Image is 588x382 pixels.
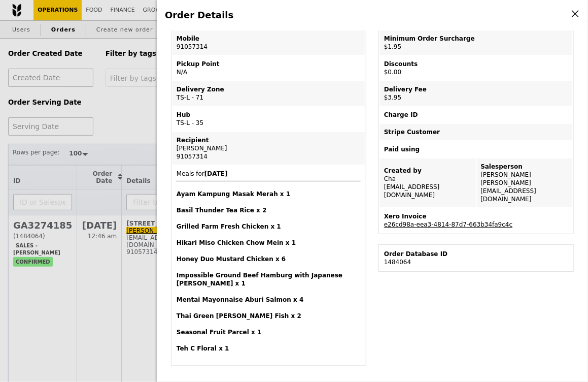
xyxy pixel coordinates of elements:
[165,10,233,20] span: Order Details
[177,152,361,161] div: 91057314
[177,222,361,231] h4: Grilled Farm Fresh Chicken x 1
[177,144,361,152] div: [PERSON_NAME]
[172,30,365,55] td: 91057314
[177,60,361,68] div: Pickup Point
[177,312,361,320] h4: Thai Green [PERSON_NAME] Fish x 2
[177,111,361,119] div: Hub
[384,250,568,258] div: Order Database ID
[177,35,361,43] div: Mobile
[177,328,361,336] h4: Seasonal Fruit Parcel x 1
[380,30,572,55] td: $1.95
[384,85,568,93] div: Delivery Fee
[384,221,512,228] a: e26cd98a-eea3-4814-87d7-663b34fa9c4c
[177,296,361,304] h4: Mentai Mayonnaise Aburi Salmon x 4
[177,344,361,353] h4: Teh C Floral x 1
[172,56,365,80] td: N/A
[384,111,568,119] div: Charge ID
[177,239,361,247] h4: Hikari Miso Chicken Chow Mein x 1
[177,85,361,93] div: Delivery Zone
[177,206,361,214] h4: Basil Thunder Tea Rice x 2
[172,81,365,106] td: TS-L - 71
[380,56,572,80] td: $0.00
[384,60,568,68] div: Discounts
[177,190,361,198] h4: Ayam Kampung Masak Merah x 1
[380,158,476,207] td: Cha [EMAIL_ADDRESS][DOMAIN_NAME]
[481,163,569,171] div: Salesperson
[384,145,568,153] div: Paid using
[177,170,361,353] span: Meals for
[384,35,568,43] div: Minimum Order Surcharge
[177,271,361,288] h4: Impossible Ground Beef Hamburg with Japanese [PERSON_NAME] x 1
[177,136,361,144] div: Recipient
[380,246,572,270] td: 1484064
[172,107,365,131] td: TS-L - 35
[384,212,568,220] div: Xero Invoice
[477,158,573,207] td: [PERSON_NAME] [PERSON_NAME][EMAIL_ADDRESS][DOMAIN_NAME]
[177,255,361,263] h4: Honey Duo Mustard Chicken x 6
[384,128,568,136] div: Stripe Customer
[380,81,572,106] td: $3.95
[384,167,472,175] div: Created by
[204,170,228,177] b: [DATE]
